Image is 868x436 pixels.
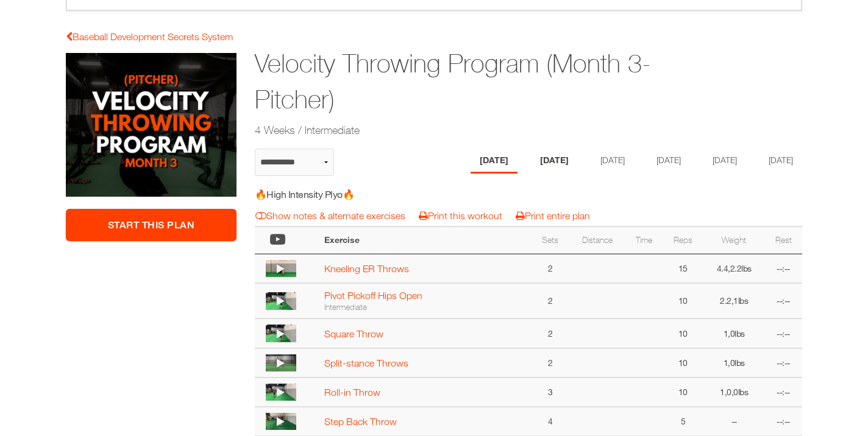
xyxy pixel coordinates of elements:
td: 4.4,2.2 [703,254,765,283]
td: 10 [663,378,703,407]
th: Rest [764,227,802,254]
th: Time [625,227,663,254]
td: 2.2,1 [703,283,765,318]
td: 15 [663,254,703,283]
td: --:-- [764,348,802,378]
a: Baseball Development Secrets System [66,31,233,42]
a: Print entire plan [516,210,590,221]
td: 1,0,0 [703,378,765,407]
a: Step Back Throw [324,416,397,427]
img: thumbnail.png [266,354,296,371]
td: --:-- [764,407,802,436]
li: Day 1 [471,149,518,174]
td: --:-- [764,254,802,283]
td: 10 [663,283,703,318]
a: Square Throw [324,328,383,339]
td: 2 [532,318,569,348]
a: Start This Plan [66,209,237,241]
img: thumbnail.png [266,413,296,430]
th: Exercise [318,227,532,254]
td: 2 [532,254,569,283]
td: 2 [532,348,569,378]
th: Sets [532,227,569,254]
li: Day 5 [703,149,746,174]
h2: 4 Weeks / Intermediate [255,122,708,138]
a: Show notes & alternate exercises [255,210,405,221]
td: -- [703,407,765,436]
h1: Velocity Throwing Program (Month 3-Pitcher) [255,46,708,118]
td: --:-- [764,318,802,348]
td: 10 [663,348,703,378]
td: --:-- [764,378,802,407]
span: lbs [738,295,749,306]
a: Pivot Pickoff Hips Open [324,290,422,301]
li: Day 4 [647,149,690,174]
th: Weight [703,227,765,254]
span: lbs [735,357,745,368]
img: Velocity Throwing Program (Month 3-Pitcher) [66,53,237,197]
div: Intermediate [324,301,525,312]
span: lbs [738,387,749,397]
span: lbs [741,263,752,273]
li: Day 2 [531,149,578,174]
a: Print this workout [419,210,502,221]
h5: 🔥High Intensity Plyo🔥 [255,188,472,201]
th: Reps [663,227,703,254]
li: Day 3 [591,149,634,174]
img: thumbnail.png [266,260,296,277]
td: 3 [532,378,569,407]
th: Distance [569,227,625,254]
td: 10 [663,318,703,348]
a: Roll-in Throw [324,387,380,398]
li: Day 6 [759,149,802,174]
img: thumbnail.png [266,325,296,342]
td: 1,0 [703,348,765,378]
td: 5 [663,407,703,436]
a: Kneeling ER Throws [324,263,409,274]
td: 1,0 [703,318,765,348]
span: lbs [735,328,745,339]
img: thumbnail.png [266,292,296,309]
img: thumbnail.png [266,384,296,401]
a: Split-stance Throws [324,357,408,368]
td: 2 [532,283,569,318]
td: 4 [532,407,569,436]
td: --:-- [764,283,802,318]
